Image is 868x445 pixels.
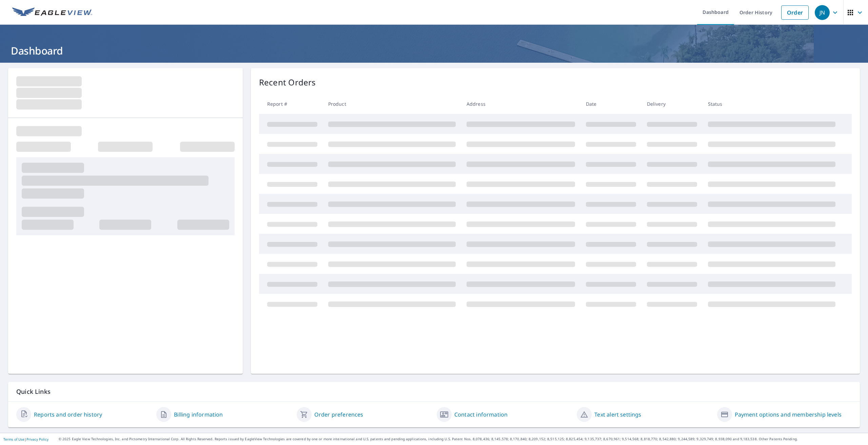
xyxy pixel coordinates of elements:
[323,94,461,114] th: Product
[642,94,703,114] th: Delivery
[59,437,865,442] p: © 2025 Eagle View Technologies, Inc. and Pictometry International Corp. All Rights Reserved. Repo...
[12,7,92,18] img: EV Logo
[3,437,24,442] a: Terms of Use
[8,44,860,58] h1: Dashboard
[34,410,102,419] a: Reports and order history
[259,76,316,88] p: Recent Orders
[3,437,48,441] p: |
[735,410,842,419] a: Payment options and membership levels
[703,94,841,114] th: Status
[594,410,641,419] a: Text alert settings
[781,5,809,20] a: Order
[461,94,580,114] th: Address
[174,410,223,419] a: Billing information
[16,387,852,396] p: Quick Links
[26,437,48,442] a: Privacy Policy
[580,94,642,114] th: Date
[314,410,363,419] a: Order preferences
[259,94,323,114] th: Report #
[815,5,830,20] div: JN
[454,410,508,419] a: Contact information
